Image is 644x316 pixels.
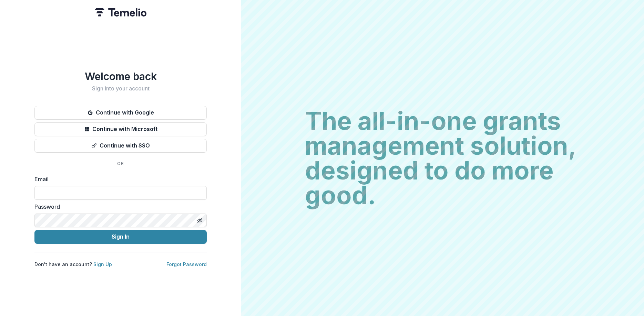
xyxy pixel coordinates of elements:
[34,106,207,120] button: Continue with Google
[166,261,207,267] a: Forgot Password
[34,175,203,183] label: Email
[34,122,207,136] button: Continue with Microsoft
[95,8,146,17] img: Temelio
[34,230,207,244] button: Sign In
[93,261,112,267] a: Sign Up
[34,85,207,92] h2: Sign into your account
[34,203,203,211] label: Password
[34,139,207,153] button: Continue with SSO
[34,261,112,268] p: Don't have an account?
[194,215,205,226] button: Toggle password visibility
[34,70,207,83] h1: Welcome back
